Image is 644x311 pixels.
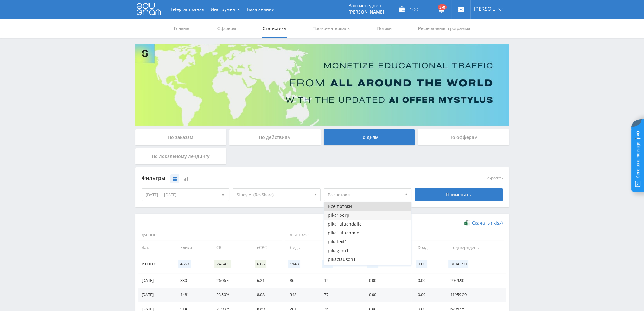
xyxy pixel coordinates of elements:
[178,260,191,268] span: 4659
[322,260,333,268] span: 195
[135,148,226,164] div: По локальному лендингу
[348,3,384,8] p: Ваш менеджер:
[324,202,411,211] button: Все потоки
[328,189,402,201] span: Все потоки
[324,237,411,246] button: pikatext1
[324,220,411,228] button: pika1uluchdalle
[284,240,318,255] td: Лиды
[324,255,411,264] button: pikaclauson1
[411,288,444,302] td: 0.00
[324,228,411,237] button: pika1uluchmid
[418,129,509,145] div: По офферам
[487,176,503,180] button: сбросить
[217,19,237,38] a: Офферы
[472,221,503,226] span: Скачать (.xlsx)
[214,260,231,268] span: 24.64%
[411,273,444,288] td: 0.00
[135,44,509,126] img: Banner
[464,220,470,226] img: xlsx
[448,260,468,268] span: 31042.50
[210,273,251,288] td: 26.06%
[174,273,210,288] td: 330
[444,240,506,255] td: Подтверждены
[138,273,174,288] td: [DATE]
[415,188,503,201] div: Применить
[210,288,251,302] td: 23.50%
[363,288,412,302] td: 0.00
[474,6,496,11] span: [PERSON_NAME]
[255,260,266,268] span: 6.66
[324,264,411,273] button: pikaperp1
[138,288,174,302] td: [DATE]
[464,220,502,226] a: Скачать (.xlsx)
[142,174,412,183] div: Фильтры
[138,255,174,273] td: Итого:
[444,273,506,288] td: 2049.90
[142,189,229,201] div: [DATE] — [DATE]
[318,273,362,288] td: 12
[324,129,415,145] div: По дням
[376,19,392,38] a: Потоки
[262,19,287,38] a: Статистика
[174,240,210,255] td: Клики
[324,211,411,220] button: pika1perp
[348,9,384,15] p: [PERSON_NAME]
[444,288,506,302] td: 11959.20
[138,230,282,241] span: Данные:
[174,288,210,302] td: 1481
[288,260,300,268] span: 1148
[416,260,427,268] span: 0.00
[285,230,361,241] span: Действия:
[173,19,191,38] a: Главная
[284,288,318,302] td: 348
[363,273,412,288] td: 0.00
[318,240,362,255] td: Продажи
[411,240,444,255] td: Холд
[138,240,174,255] td: Дата
[324,246,411,255] button: pikagem1
[135,129,226,145] div: По заказам
[284,273,318,288] td: 86
[418,19,471,38] a: Реферальная программа
[210,240,251,255] td: CR
[364,230,504,241] span: Финансы:
[251,240,284,255] td: eCPC
[312,19,351,38] a: Промо-материалы
[318,288,362,302] td: 77
[251,273,284,288] td: 6.21
[229,129,321,145] div: По действиям
[251,288,284,302] td: 8.08
[237,189,311,201] span: Study AI (RevShare)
